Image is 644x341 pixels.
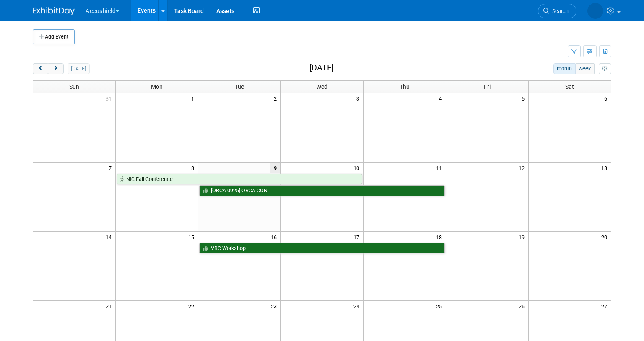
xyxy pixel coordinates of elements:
button: next [48,63,63,74]
span: 6 [603,93,611,103]
a: NIC Fall Conference [117,174,362,185]
span: Thu [400,83,410,90]
i: Personalize Calendar [602,66,608,72]
span: 31 [105,93,115,103]
span: Wed [316,83,327,90]
button: myCustomButton [599,63,611,74]
span: 27 [600,301,611,311]
span: 3 [356,93,363,103]
span: 14 [105,232,115,242]
span: 18 [435,232,446,242]
span: 7 [108,163,115,173]
span: Sat [565,83,574,90]
span: Fri [484,83,491,90]
img: ExhibitDay [33,7,75,15]
button: month [553,63,576,74]
a: [ORCA-0925] ORCA CON [199,185,445,196]
button: Add Event [33,29,75,44]
span: 21 [105,301,115,311]
span: 25 [435,301,446,311]
span: 1 [190,93,198,103]
img: John Leavitt [587,3,603,19]
span: Sun [69,83,79,90]
span: 4 [438,93,446,103]
span: 17 [353,232,363,242]
span: 22 [187,301,198,311]
button: prev [33,63,48,74]
span: 20 [600,232,611,242]
span: 16 [270,232,280,242]
a: VBC Workshop [199,243,445,254]
span: Mon [151,83,163,90]
span: 9 [270,163,280,173]
button: [DATE] [68,63,90,74]
span: 2 [273,93,280,103]
span: 8 [190,163,198,173]
span: 23 [270,301,280,311]
span: 19 [518,232,528,242]
span: 11 [435,163,446,173]
span: 24 [353,301,363,311]
span: 5 [521,93,528,103]
span: 26 [518,301,528,311]
span: 10 [353,163,363,173]
span: 12 [518,163,528,173]
span: 15 [187,232,198,242]
span: 13 [600,163,611,173]
span: Search [549,8,569,14]
span: Tue [235,83,244,90]
h2: [DATE] [309,63,334,72]
button: week [575,63,595,74]
a: Search [538,4,576,18]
